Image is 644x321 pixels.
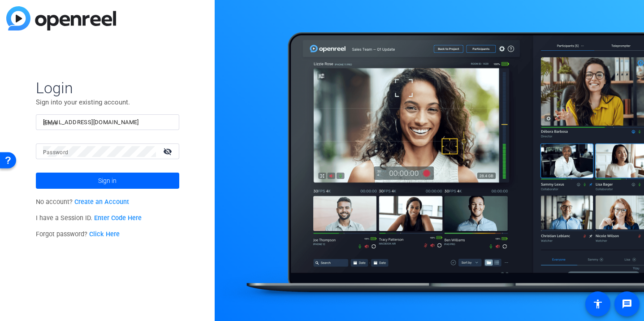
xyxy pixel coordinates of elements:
span: No account? [36,198,130,206]
img: blue-gradient.svg [6,6,116,30]
span: Sign in [98,169,117,192]
input: Enter Email Address [43,117,172,128]
span: Forgot password? [36,230,120,238]
mat-icon: accessibility [592,299,603,309]
a: Enter Code Here [94,214,142,222]
a: Create an Account [74,198,129,206]
mat-label: Email [43,120,58,126]
mat-icon: message [622,299,632,309]
mat-icon: visibility_off [158,145,179,158]
button: Sign in [36,173,179,189]
mat-label: Password [43,149,69,156]
span: I have a Session ID. [36,214,142,222]
a: Click Here [89,230,120,238]
p: Sign into your existing account. [36,97,179,107]
span: Login [36,78,179,97]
